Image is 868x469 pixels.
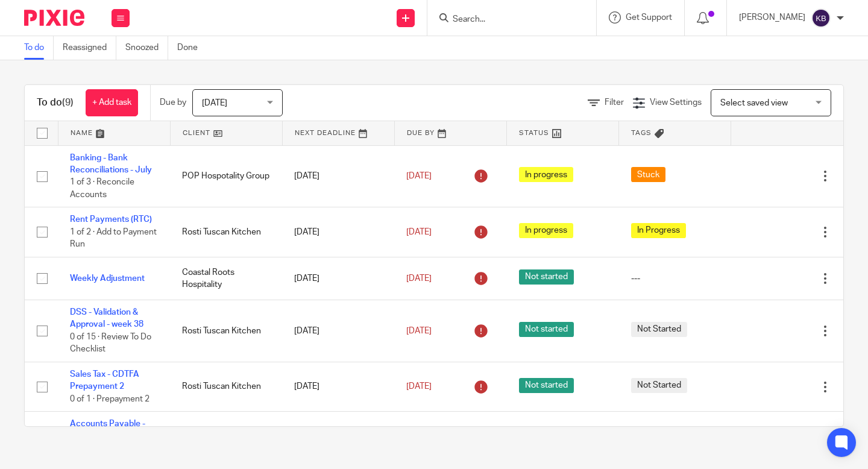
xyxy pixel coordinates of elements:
[739,11,805,24] p: [PERSON_NAME]
[519,167,573,182] span: In progress
[70,228,157,249] span: 1 of 2 · Add to Payment Run
[170,207,282,257] td: Rosti Tuscan Kitchen
[811,8,831,28] img: svg%3E
[170,300,282,362] td: Rosti Tuscan Kitchen
[70,308,143,329] a: DSS - Validation & Approval - week 38
[631,322,687,337] span: Not Started
[282,300,394,362] td: [DATE]
[631,130,652,136] span: Tags
[519,223,573,238] span: In progress
[631,167,665,182] span: Stuck
[631,272,719,285] div: ---
[70,420,145,440] a: Accounts Payable - AP Aging Review
[282,257,394,300] td: [DATE]
[406,274,432,283] span: [DATE]
[282,145,394,207] td: [DATE]
[37,96,74,109] h1: To do
[24,36,54,60] a: To do
[62,98,74,107] span: (9)
[86,89,138,116] a: + Add task
[177,36,207,60] a: Done
[125,36,168,60] a: Snoozed
[605,98,624,107] span: Filter
[720,99,788,107] span: Select saved view
[406,172,432,180] span: [DATE]
[70,215,152,224] a: Rent Payments (RTC)
[451,14,560,25] input: Search
[406,327,432,335] span: [DATE]
[170,145,282,207] td: POP Hospotality Group
[631,223,686,238] span: In Progress
[70,274,145,283] a: Weekly Adjustment
[70,395,149,403] span: 0 of 1 · Prepayment 2
[519,322,574,337] span: Not started
[24,10,84,26] img: Pixie
[70,154,152,174] a: Banking - Bank Reconciliations - July
[160,96,186,109] p: Due by
[406,382,432,391] span: [DATE]
[650,98,702,107] span: View Settings
[519,378,574,393] span: Not started
[63,36,116,60] a: Reassigned
[282,207,394,257] td: [DATE]
[626,13,672,22] span: Get Support
[70,370,139,391] a: Sales Tax - CDTFA Prepayment 2
[70,333,151,354] span: 0 of 15 · Review To Do Checklist
[406,228,432,236] span: [DATE]
[170,257,282,300] td: Coastal Roots Hospitality
[70,178,134,199] span: 1 of 3 · Reconcile Accounts
[282,362,394,411] td: [DATE]
[519,269,574,285] span: Not started
[631,378,687,393] span: Not Started
[170,362,282,411] td: Rosti Tuscan Kitchen
[202,99,227,107] span: [DATE]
